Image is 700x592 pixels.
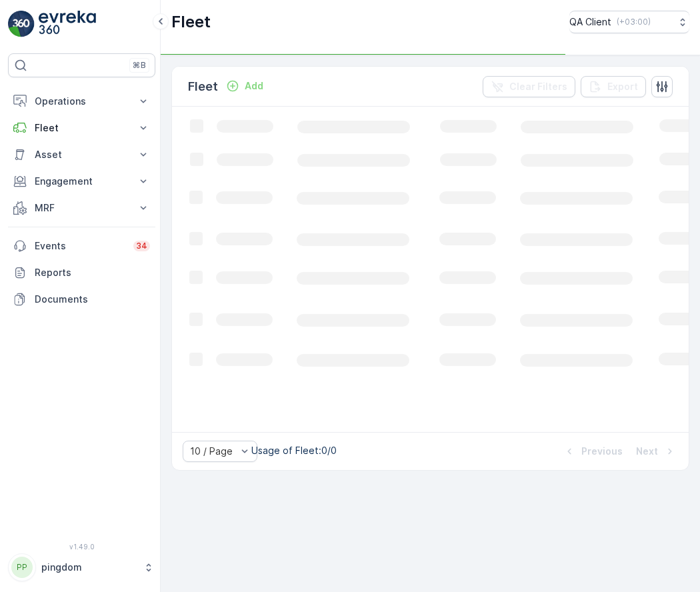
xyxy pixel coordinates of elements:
[39,11,96,37] img: logo_light-DOdMpM7g.png
[607,80,638,93] p: Export
[509,80,567,93] p: Clear Filters
[636,445,658,458] p: Next
[617,17,651,27] p: ( +03:00 )
[136,241,147,251] p: 34
[133,60,146,71] p: ⌘B
[221,78,269,94] button: Add
[8,115,155,141] button: Fleet
[8,259,155,286] a: Reports
[581,76,646,97] button: Export
[8,286,155,313] a: Documents
[35,266,150,279] p: Reports
[569,11,689,33] button: QA Client(+03:00)
[35,95,129,108] p: Operations
[8,141,155,168] button: Asset
[569,15,611,29] p: QA Client
[561,443,624,459] button: Previous
[581,445,623,458] p: Previous
[35,121,129,135] p: Fleet
[8,88,155,115] button: Operations
[8,11,35,37] img: logo
[483,76,575,97] button: Clear Filters
[11,557,33,578] div: PP
[8,553,155,581] button: PPpingdom
[171,11,211,33] p: Fleet
[8,233,155,259] a: Events34
[8,543,155,551] span: v 1.49.0
[35,175,129,188] p: Engagement
[635,443,678,459] button: Next
[35,148,129,161] p: Asset
[35,239,125,253] p: Events
[41,561,137,574] p: pingdom
[251,444,337,457] p: Usage of Fleet : 0/0
[35,293,150,306] p: Documents
[8,168,155,195] button: Engagement
[35,201,129,215] p: MRF
[188,77,218,96] p: Fleet
[245,79,263,93] p: Add
[8,195,155,221] button: MRF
